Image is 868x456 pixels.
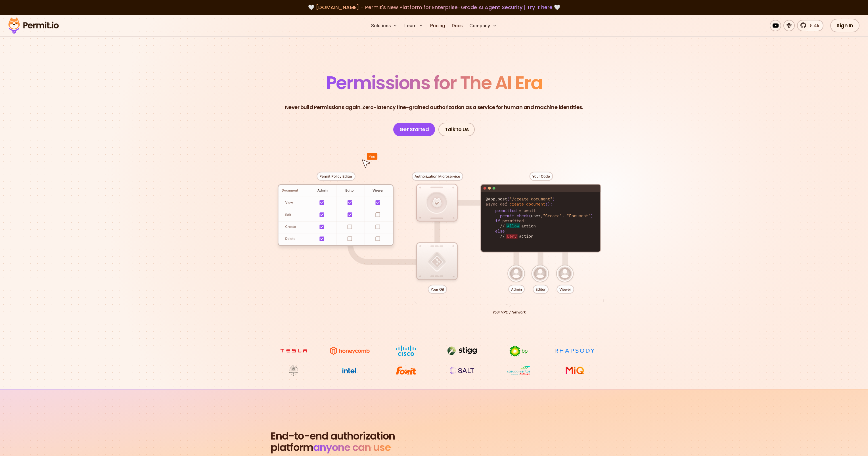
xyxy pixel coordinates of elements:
[555,366,594,375] img: MIQ
[807,22,819,29] span: 5.4k
[326,70,542,95] span: Permissions for The AI Era
[329,345,371,356] img: Honeycomb
[438,123,475,136] a: Talk to Us
[797,20,823,31] a: 5.4k
[497,345,540,357] img: bp
[316,4,553,11] span: [DOMAIN_NAME] - Permit's New Platform for Enterprise-Grade AI Agent Security |
[329,365,371,376] img: Intel
[385,365,427,376] img: Foxit
[441,345,484,356] img: Stigg
[467,20,499,31] button: Company
[393,123,435,136] a: Get Started
[449,20,465,31] a: Docs
[313,440,391,455] span: anyone can use
[272,345,315,356] img: tesla
[553,345,596,356] img: Rhapsody Health
[441,365,484,376] img: salt
[497,365,540,376] img: Casa dos Ventos
[271,430,395,453] h2: platform
[369,20,400,31] button: Solutions
[271,430,395,442] span: End-to-end authorization
[6,16,61,35] img: Permit logo
[285,103,583,111] p: Never build Permissions again. Zero-latency fine-grained authorization as a service for human and...
[14,3,854,11] div: 🤍 🤍
[272,365,315,376] img: Maricopa County Recorder\'s Office
[385,345,427,356] img: Cisco
[402,20,426,31] button: Learn
[830,19,859,32] a: Sign In
[428,20,447,31] a: Pricing
[527,4,553,11] a: Try it here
